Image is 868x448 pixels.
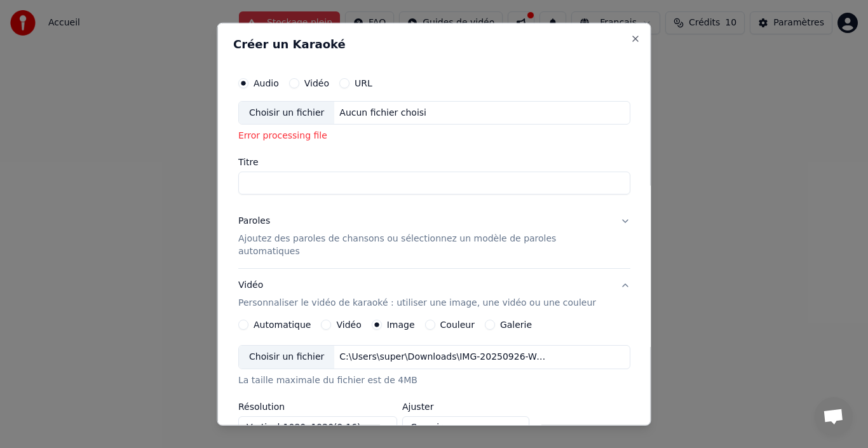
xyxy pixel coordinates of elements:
[440,320,474,329] label: Couleur
[386,320,414,329] label: Image
[238,130,630,142] div: Error processing file
[334,106,431,119] div: Aucun fichier choisi
[304,78,329,87] label: Vidéo
[238,215,270,227] div: Paroles
[239,101,334,124] div: Choisir un fichier
[334,351,550,363] div: C:\Users\super\Downloads\IMG-20250926-WA0000.jpg
[254,78,279,87] label: Audio
[239,346,334,369] div: Choisir un fichier
[402,402,529,411] label: Ajuster
[238,158,630,166] label: Titre
[233,38,635,50] h2: Créer un Karaoké
[254,320,311,329] label: Automatique
[238,374,630,387] div: La taille maximale du fichier est de 4MB
[238,269,630,320] button: VidéoPersonnaliser le vidéo de karaoké : utiliser une image, une vidéo ou une couleur
[238,297,596,309] p: Personnaliser le vidéo de karaoké : utiliser une image, une vidéo ou une couleur
[499,320,531,329] label: Galerie
[238,233,610,258] p: Ajoutez des paroles de chansons ou sélectionnez un modèle de paroles automatiques
[238,279,596,309] div: Vidéo
[355,78,372,87] label: URL
[336,320,361,329] label: Vidéo
[238,402,397,411] label: Résolution
[238,205,630,268] button: ParolesAjoutez des paroles de chansons ou sélectionnez un modèle de paroles automatiques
